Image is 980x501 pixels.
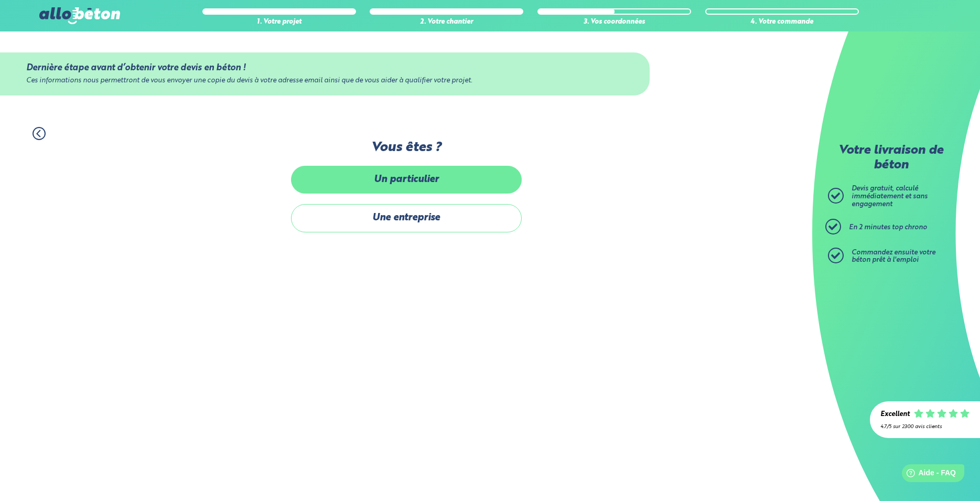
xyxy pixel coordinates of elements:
[39,7,120,24] img: allobéton
[202,18,356,26] div: 1. Votre projet
[537,18,691,26] div: 3. Vos coordonnées
[705,18,859,26] div: 4. Votre commande
[291,166,522,194] label: Un particulier
[291,140,522,155] label: Vous êtes ?
[26,63,624,73] div: Dernière étape avant d’obtenir votre devis en béton !
[887,460,968,489] iframe: Help widget launcher
[370,18,523,26] div: 2. Votre chantier
[26,77,624,85] div: Ces informations nous permettront de vous envoyer une copie du devis à votre adresse email ainsi ...
[291,204,522,232] label: Une entreprise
